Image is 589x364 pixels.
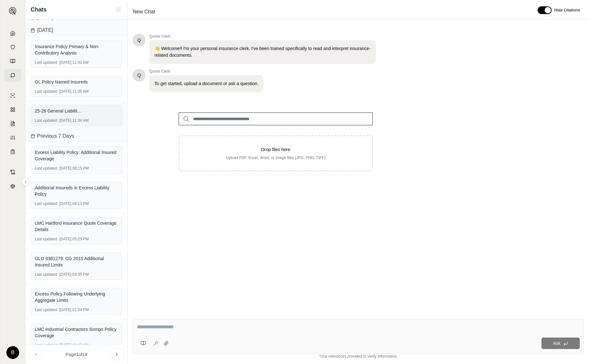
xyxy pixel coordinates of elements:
[6,4,19,17] button: Expand sidebar
[35,307,58,312] span: Last updated:
[154,80,258,87] p: To get started, upload a document or ask a question.
[35,237,58,242] span: Last updated:
[35,272,58,277] span: Last updated:
[35,118,58,123] span: Last updated:
[35,185,118,197] div: Additional Insureds in Excess Liability Policy
[4,69,21,82] a: Chat
[35,60,58,65] span: Last updated:
[4,117,21,130] a: Claim Coverage
[154,45,371,59] p: 👋 Welcome!! I'm your personal insurance clerk. I've been trained specifically to read and interpr...
[541,338,580,349] button: Ask
[4,166,21,178] a: Contract Analysis
[130,7,158,17] span: New Chat
[35,89,118,94] div: [DATE] 11:35 AM
[35,166,118,171] div: [DATE] 08:15 PM
[4,89,21,102] a: Single Policy
[35,118,118,123] div: [DATE] 11:34 AM
[115,6,122,13] button: New Chat
[149,69,264,74] span: Qumis Clerk
[6,346,19,359] div: B
[4,41,21,54] a: Documents Vault
[130,7,530,17] div: Edit Title
[35,220,118,233] div: LMC Hartford Insurance Quote Coverage Details
[4,145,21,158] a: Coverage Table
[4,180,21,193] a: Legal Search Engine
[4,103,21,116] a: Policy Comparisons
[35,43,118,56] div: Insurance Policy Primary & Non-Contributory Analysis
[149,34,376,39] span: Qumis Clerk
[35,307,118,312] div: [DATE] 01:54 PM
[4,131,21,144] a: Custom Report
[22,178,29,186] button: Expand sidebar
[35,108,83,114] span: 25-26 General Liability Policy.PDF
[9,7,17,15] img: Expand sidebar
[190,155,362,160] p: Upload PDF, Excel, Word, or image files (JPG, PNG, TIFF)
[138,37,141,43] span: Hello
[35,255,118,268] div: GLO 0381279: CG 2010 Additional Insured Limits
[35,149,118,162] div: Excess Liability Policy: Additional Insured Coverage
[66,351,87,358] span: Page 1 of 14
[4,55,21,68] a: Prompt Library
[35,166,58,171] span: Last updated:
[26,130,127,142] div: Previous 7 Days
[35,201,58,206] span: Last updated:
[190,146,362,153] p: Drop files here
[35,343,58,348] span: Last updated:
[35,201,118,206] div: [DATE] 08:13 PM
[26,24,127,37] div: [DATE]
[35,79,118,85] div: GL Policy Named Insureds
[35,291,118,303] div: Excess Policy Following Underlying Aggregate Limits
[35,60,118,65] div: [DATE] 11:42 AM
[35,343,118,348] div: [DATE] 11:43 AM
[554,8,580,13] span: Hide Citations
[35,237,118,242] div: [DATE] 05:25 PM
[553,341,560,346] span: Ask
[35,272,118,277] div: [DATE] 03:35 PM
[31,5,47,14] span: Chats
[35,89,58,94] span: Last updated:
[4,27,21,40] a: Home
[138,72,141,78] span: Hello
[35,326,118,339] div: LMC Industrial Contractors Sompo Policy Coverage
[133,354,584,359] div: *Use references provided to verify information.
